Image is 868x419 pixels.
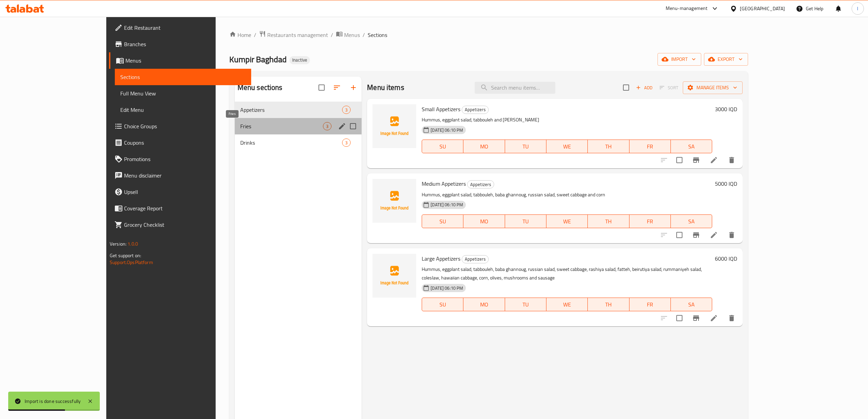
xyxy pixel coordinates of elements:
span: Appetizers [462,255,488,263]
span: MO [466,217,502,226]
span: Sections [368,31,387,39]
span: Add item [633,82,655,93]
button: MO [463,214,505,228]
a: Edit menu item [710,231,718,239]
button: TU [505,214,546,228]
button: SA [671,298,712,311]
a: Full Menu View [115,85,251,102]
span: Edit Menu [120,106,246,114]
span: TH [591,217,626,226]
button: Branch-specific-item [688,310,704,326]
a: Edit Restaurant [109,19,251,36]
span: Kumpir Baghdad [229,52,287,67]
span: Edit Restaurant [124,24,246,32]
span: TH [591,300,626,310]
span: Inactive [289,57,310,63]
span: [DATE] 06:10 PM [428,285,466,291]
a: Menus [109,52,251,69]
a: Edit menu item [710,314,718,322]
input: search [475,82,555,94]
span: Small Appetizers [422,104,460,114]
button: SU [422,140,463,153]
span: 3 [342,140,350,146]
a: Sections [115,69,251,85]
button: Branch-specific-item [688,227,704,243]
span: Add [635,84,653,92]
span: Select section [619,80,633,95]
div: Appetizers3 [235,102,362,118]
span: SA [674,300,709,310]
a: Promotions [109,151,251,167]
a: Upsell [109,184,251,200]
div: Appetizers [467,180,494,188]
span: Coupons [124,139,246,147]
span: Select section first [655,82,683,93]
div: items [342,106,351,114]
button: edit [337,121,347,131]
span: Appetizers [240,106,342,114]
span: Coverage Report [124,204,246,212]
p: Hummus, eggplant salad, tabbouleh, baba ghannoug, russian salad, sweet cabbage and corn [422,191,712,199]
a: Menu disclaimer [109,167,251,184]
span: SA [674,142,709,152]
a: Support.OpsPlatform [110,258,153,267]
span: FR [632,217,668,226]
button: MO [463,140,505,153]
span: 1.0.0 [127,239,138,248]
span: TU [508,142,544,152]
span: Manage items [688,83,737,92]
span: Version: [110,239,126,248]
li: / [254,31,256,39]
span: WE [549,217,585,226]
button: FR [629,214,671,228]
div: [GEOGRAPHIC_DATA] [740,5,785,12]
span: Restaurants management [267,31,328,39]
a: Edit Menu [115,102,251,118]
button: Add section [345,79,362,96]
button: FR [629,140,671,153]
span: SA [674,217,709,226]
h6: 6000 IQD [715,254,737,263]
button: delete [723,227,740,243]
div: Drinks3 [235,134,362,151]
h6: 3000 IQD [715,104,737,114]
span: Select to update [672,228,687,242]
a: Coupons [109,134,251,151]
span: Get support on: [110,251,141,260]
button: WE [546,140,588,153]
button: TH [588,140,629,153]
button: delete [723,152,740,168]
span: Full Menu View [120,89,246,97]
span: SU [425,217,461,226]
div: items [323,122,331,130]
span: Upsell [124,188,246,196]
span: Large Appetizers [422,253,460,264]
img: Medium Appetizers [372,179,416,223]
button: FR [629,298,671,311]
a: Choice Groups [109,118,251,134]
span: l [857,5,858,12]
a: Edit menu item [710,156,718,164]
div: Appetizers [462,106,489,114]
span: Select to update [672,153,687,167]
span: FR [632,142,668,152]
button: SU [422,298,463,311]
span: FR [632,300,668,310]
span: SU [425,142,461,152]
img: Small Appetizers [372,104,416,148]
button: MO [463,298,505,311]
li: / [363,31,365,39]
button: WE [546,298,588,311]
span: [DATE] 06:10 PM [428,201,466,208]
span: MO [466,142,502,152]
span: Drinks [240,139,342,147]
button: Manage items [683,81,743,94]
span: Choice Groups [124,122,246,130]
button: Add [633,82,655,93]
div: Inactive [289,56,310,64]
span: [DATE] 06:10 PM [428,127,466,133]
nav: breadcrumb [229,30,748,39]
button: TH [588,214,629,228]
